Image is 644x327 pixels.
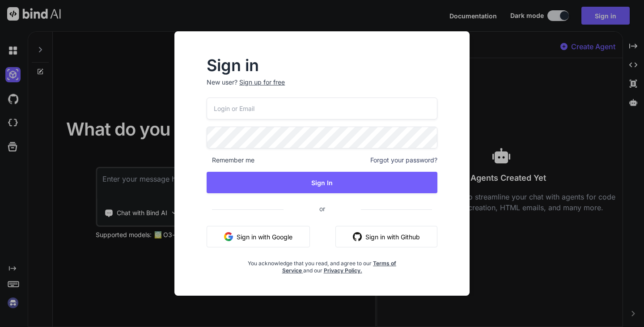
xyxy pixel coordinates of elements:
[207,98,437,119] input: Login or Email
[207,172,437,193] button: Sign In
[207,156,254,165] span: Remember me
[324,267,362,274] a: Privacy Policy.
[207,226,310,247] button: Sign in with Google
[224,232,233,241] img: google
[370,156,437,165] span: Forgot your password?
[207,58,437,72] h2: Sign in
[284,198,361,220] span: or
[207,78,437,98] p: New user?
[353,232,362,241] img: github
[335,226,437,247] button: Sign in with Github
[282,260,397,274] a: Terms of Service
[239,78,285,87] div: Sign up for free
[245,255,399,274] div: You acknowledge that you read, and agree to our and our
